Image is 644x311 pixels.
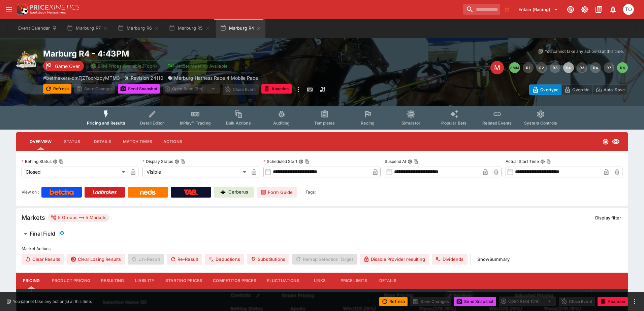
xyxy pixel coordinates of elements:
div: split button [499,297,556,306]
button: Connected to PK [565,3,577,15]
button: Clear Losing Results [67,254,125,265]
p: Revision 24110 [131,74,163,81]
button: Send Snapshot [118,84,160,94]
span: Auditing [273,120,290,126]
p: Actual Start Time [506,159,539,164]
button: Auto-Save [592,84,628,95]
span: Un-Result [128,254,164,265]
img: Cerberus [220,189,226,195]
button: Details [87,134,118,150]
button: Copy To Clipboard [414,159,418,164]
p: Cerberus [228,189,248,196]
button: R6 [590,62,601,73]
button: Betting StatusCopy To Clipboard [53,159,58,164]
button: Deductions [205,254,244,265]
button: Copy To Clipboard [59,159,64,164]
span: Mark an event as closed and abandoned. [598,298,628,304]
button: Copy To Clipboard [546,159,551,164]
img: jetbet-logo.svg [168,63,174,69]
p: Override [572,86,589,93]
button: Marburg R5 [165,19,215,38]
button: Thomas OConnor [621,2,636,17]
span: Pricing and Results [87,120,125,126]
th: Controls [217,289,276,302]
div: Start From [529,84,628,95]
span: System Controls [524,120,557,126]
div: Show/hide Price Roll mode configuration. [444,291,475,300]
h6: Final Field [30,230,55,237]
img: Neds [140,189,155,195]
button: R2 [536,62,547,73]
button: Actions [158,134,188,150]
button: Match Times [118,134,158,150]
button: Pricing [16,273,46,289]
div: Marburg Harness Race 4 Mobile Pace [167,74,258,81]
p: You cannot take any action(s) at this time. [545,48,624,55]
button: Display filter [591,212,625,223]
button: Product Pricing [46,273,96,289]
button: Competitor Prices [207,273,262,289]
span: Bulk Actions [226,120,251,126]
button: No Bookmarks [502,4,512,15]
span: Racing [361,120,375,126]
nav: pagination navigation [509,62,628,73]
img: Sportsbook Management [30,11,66,14]
p: Scheduled Start [263,159,297,164]
p: You cannot take any action(s) at this time. [13,299,92,305]
button: Overview [24,134,57,150]
button: Override [561,84,592,95]
span: InPlay™ Trading [180,120,211,126]
button: Toggle light/dark mode [579,3,591,15]
button: Send Snapshot [454,297,496,306]
button: Status [57,134,87,150]
a: Cerberus [214,187,254,198]
img: Betcha [50,189,74,195]
a: Form Guide [257,187,297,198]
div: split button [163,84,220,94]
div: 5 Groups 5 Markets [51,214,106,222]
img: TabNZ [184,189,198,195]
button: SMM [509,62,520,73]
th: Entain Pricing [276,289,320,302]
label: Tags: [305,187,316,198]
p: Betting Status [22,159,52,164]
button: Refresh [379,297,408,306]
div: Visible [142,167,249,177]
button: Scheduled StartCopy To Clipboard [299,159,303,164]
button: R7 [604,62,614,73]
button: Price Limits [335,273,373,289]
svg: Closed [602,138,609,145]
button: Resulting [96,273,129,289]
button: Marburg R7 [63,19,112,38]
button: Copy To Clipboard [181,159,185,164]
img: harness_racing.png [16,48,38,70]
label: View on : [22,187,39,198]
button: Refresh [43,84,71,94]
p: Display Status [142,159,173,164]
button: Notifications [607,3,619,15]
button: Select Tenant [514,4,562,15]
button: Final Field [16,227,628,241]
button: Marburg R4 [216,19,266,38]
button: Display StatusCopy To Clipboard [174,159,179,164]
h5: Markets [22,214,45,221]
p: Suspend At [385,159,406,164]
button: more [631,298,639,306]
p: Copy To Clipboard [43,74,120,81]
h2: Copy To Clipboard [43,48,335,59]
button: Starting Prices [160,273,207,289]
button: R1 [523,62,534,73]
p: Marburg Harness Race 4 Mobile Pace [174,74,258,81]
div: Edit Meeting [490,61,504,74]
button: Re-Result [167,254,202,265]
div: Event type filters [82,106,562,130]
button: Details [373,273,403,289]
button: Bulk edit [254,291,262,300]
span: Simulator [401,120,420,126]
button: Disable Provider resulting [360,254,429,265]
button: Suspend AtCopy To Clipboard [408,159,412,164]
div: Base Pricing [381,291,416,300]
label: Market Actions [22,244,622,254]
th: Adjusted Pricing [477,289,591,302]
